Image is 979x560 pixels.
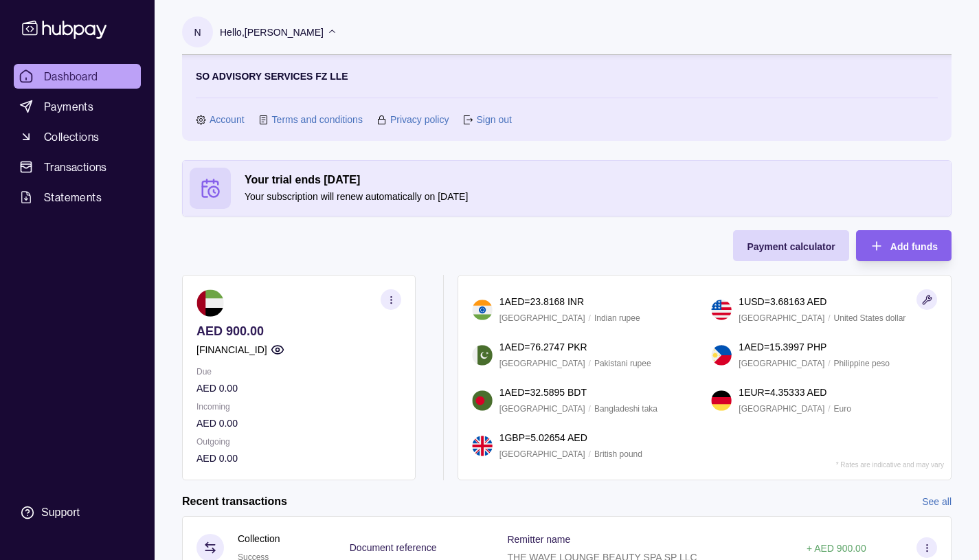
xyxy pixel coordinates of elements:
button: Payment calculator [733,230,848,261]
p: [GEOGRAPHIC_DATA] [739,401,824,416]
p: 1 GBP = 5.02654 AED [499,430,587,445]
p: Philippine peso [834,356,890,371]
p: United States dollar [834,311,906,326]
img: de [711,390,732,411]
p: Pakistani rupee [594,356,651,371]
p: / [589,401,591,416]
img: bd [472,390,493,411]
p: + AED 900.00 [807,543,866,554]
p: [GEOGRAPHIC_DATA] [499,311,585,326]
img: gb [472,436,493,456]
p: Due [196,364,401,379]
a: Statements [14,185,141,210]
p: [GEOGRAPHIC_DATA] [739,311,824,326]
span: Collections [44,128,99,145]
p: Collection [238,531,280,546]
button: Add funds [856,230,952,261]
p: / [589,311,591,326]
span: Payments [44,98,93,115]
p: * Rates are indicative and may vary [836,461,944,469]
p: / [828,311,830,326]
span: Dashboard [44,68,98,85]
a: Terms and conditions [272,112,363,127]
p: Euro [834,401,851,416]
p: AED 0.00 [196,381,401,396]
span: Payment calculator [747,241,835,252]
p: 1 AED = 15.3997 PHP [739,339,826,355]
p: [GEOGRAPHIC_DATA] [499,447,585,462]
a: Payments [14,94,141,119]
a: Account [210,112,245,127]
p: British pound [594,447,642,462]
img: in [472,300,493,320]
h2: Recent transactions [182,494,287,509]
p: / [828,401,830,416]
a: Transactions [14,155,141,179]
p: Document reference [350,542,437,553]
a: See all [922,494,952,509]
p: Your subscription will renew automatically on [DATE] [245,189,944,204]
p: Remitter name [507,534,570,545]
p: Hello, [PERSON_NAME] [220,25,324,40]
img: pk [472,345,493,366]
p: AED 900.00 [196,324,401,339]
p: [FINANCIAL_ID] [196,342,267,357]
p: Outgoing [196,434,401,449]
p: Bangladeshi taka [594,401,657,416]
p: 1 AED = 32.5895 BDT [499,385,587,400]
a: Privacy policy [390,112,449,127]
span: Transactions [44,159,107,175]
p: [GEOGRAPHIC_DATA] [499,401,585,416]
span: Statements [44,189,102,205]
img: ph [711,345,732,366]
div: Support [41,505,80,520]
img: ae [196,289,224,317]
p: 1 AED = 76.2747 PKR [499,339,587,355]
p: Indian rupee [594,311,640,326]
h2: Your trial ends [DATE] [245,172,944,188]
a: Dashboard [14,64,141,89]
p: / [589,447,591,462]
img: us [711,300,732,320]
p: [GEOGRAPHIC_DATA] [739,356,824,371]
span: Add funds [890,241,938,252]
a: Collections [14,124,141,149]
p: SO ADVISORY SERVICES FZ LLE [196,69,348,84]
a: Support [14,498,141,527]
p: / [828,356,830,371]
p: 1 AED = 23.8168 INR [499,294,584,309]
p: N [194,25,201,40]
p: Incoming [196,399,401,414]
p: [GEOGRAPHIC_DATA] [499,356,585,371]
p: / [589,356,591,371]
a: Sign out [476,112,511,127]
p: AED 0.00 [196,416,401,431]
p: 1 EUR = 4.35333 AED [739,385,826,400]
p: 1 USD = 3.68163 AED [739,294,826,309]
p: AED 0.00 [196,451,401,466]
